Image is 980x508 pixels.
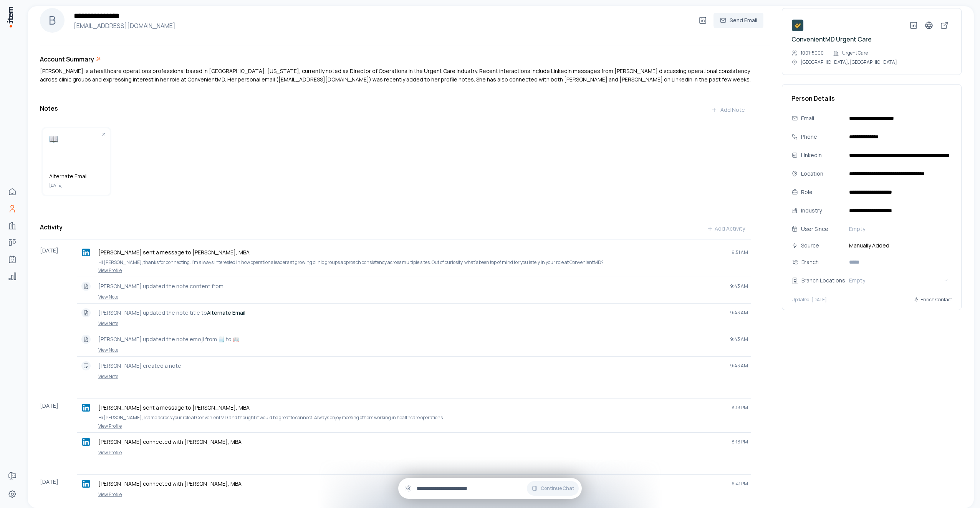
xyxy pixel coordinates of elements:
p: [PERSON_NAME] updated the note emoji from 🗒️ to 📖 [98,335,724,343]
a: View Profile [80,267,748,274]
a: People [5,201,20,216]
p: [PERSON_NAME] sent a message to [PERSON_NAME], MBA [98,404,725,412]
button: Continue Chat [527,481,579,496]
a: Forms [5,468,20,483]
a: View Profile [80,491,748,498]
div: Branch Locations [801,276,851,285]
a: View Note [80,374,748,380]
span: 6:41 PM [732,481,748,487]
div: Branch [801,258,851,266]
img: linkedin logo [82,480,90,488]
img: linkedin logo [82,249,90,256]
span: 9:43 AM [730,310,748,316]
strong: Alternate Email [207,309,245,316]
p: [PERSON_NAME] updated the note content from [98,282,724,290]
p: [PERSON_NAME] connected with [PERSON_NAME], MBA [98,438,725,446]
span: 9:51 AM [732,249,748,256]
p: 1001-5000 [801,50,824,56]
div: Location [801,169,843,178]
p: [GEOGRAPHIC_DATA], [GEOGRAPHIC_DATA] [801,59,897,65]
div: User Since [801,225,843,233]
p: Hi [PERSON_NAME], I came across your role at ConvenientMD and thought it would be great to connec... [98,414,748,422]
div: Phone [801,133,843,141]
h3: Person Details [791,94,952,103]
a: Settings [5,486,20,502]
h4: [EMAIL_ADDRESS][DOMAIN_NAME] [71,21,695,30]
span: 8:18 PM [732,439,748,445]
p: [PERSON_NAME] connected with [PERSON_NAME], MBA [98,480,725,488]
p: Updated: [DATE] [791,297,827,303]
a: Home [5,184,20,199]
span: Manually Added [846,241,952,250]
a: Analytics [5,269,20,284]
div: Industry [801,206,843,215]
span: 9:43 AM [730,336,748,342]
a: View Note [80,320,748,327]
p: Hi [PERSON_NAME], thanks for connecting. I’m always interested in how operations leaders at growi... [98,259,748,266]
a: Agents [5,252,20,267]
span: 8:18 PM [732,405,748,411]
div: to [98,282,724,290]
div: Role [801,188,843,196]
p: [PERSON_NAME] updated the note title to [98,309,724,317]
img: book [49,134,58,144]
div: [DATE] [40,474,77,501]
a: View Profile [80,450,748,456]
div: [DATE] [40,243,77,383]
div: Email [801,114,843,123]
p: Urgent Care [842,50,868,56]
div: Source [801,241,843,250]
h5: Alternate Email [49,173,104,180]
span: 9:43 AM [730,363,748,369]
span: 9:43 AM [730,283,748,289]
a: View Note [80,294,748,300]
div: [PERSON_NAME] is a healthcare operations professional based in [GEOGRAPHIC_DATA], [US_STATE], cur... [40,67,751,84]
a: ConvenientMD Urgent Care [791,35,872,43]
h3: Notes [40,104,58,113]
button: Empty [846,223,952,235]
div: [DATE] [40,398,77,459]
button: Enrich Contact [914,293,952,307]
div: LinkedIn [801,151,843,159]
a: View Profile [80,423,748,429]
a: View Note [80,347,748,353]
img: linkedin logo [82,438,90,446]
button: Add Note [705,102,751,118]
a: Deals [5,235,20,250]
div: Continue Chat [398,478,582,499]
button: Send Email [713,13,763,28]
img: Item Brain Logo [6,6,14,28]
p: [PERSON_NAME] sent a message to [PERSON_NAME], MBA [98,249,725,256]
h3: Activity [40,222,63,232]
img: linkedin logo [82,404,90,412]
span: [DATE] [49,182,104,189]
span: Empty [849,225,865,233]
img: ConvenientMD Urgent Care [791,19,804,32]
button: Add Activity [701,221,751,236]
span: Continue Chat [541,485,574,491]
p: [PERSON_NAME] created a note [98,362,724,370]
h3: Account Summary [40,55,94,64]
div: B [40,8,65,33]
div: Add Note [711,106,745,114]
a: Companies [5,218,20,233]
